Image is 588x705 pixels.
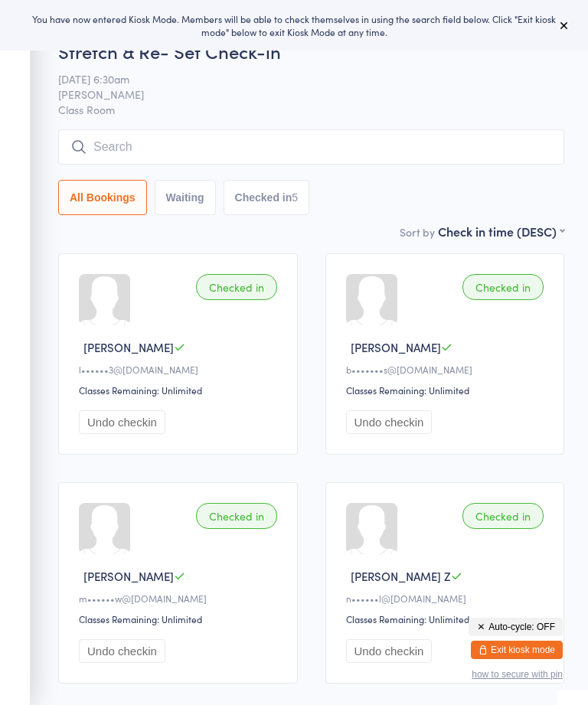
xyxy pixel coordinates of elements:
div: Classes Remaining: Unlimited [79,612,282,625]
button: Undo checkin [346,639,433,663]
div: n••••••l@[DOMAIN_NAME] [346,592,549,605]
div: Checked in [196,503,277,529]
button: Exit kiosk mode [471,641,563,659]
button: Waiting [155,180,216,215]
div: Classes Remaining: Unlimited [346,612,549,625]
button: Auto-cycle: OFF [469,618,563,636]
span: [PERSON_NAME] [83,568,174,584]
button: Checked in5 [224,180,310,215]
span: [PERSON_NAME] Z [351,568,451,584]
button: Undo checkin [79,410,165,434]
input: Search [58,129,564,165]
div: 5 [292,191,298,204]
h2: Stretch & Re- Set Check-in [58,38,564,64]
div: Classes Remaining: Unlimited [79,384,282,397]
div: Classes Remaining: Unlimited [346,384,549,397]
div: Checked in [462,274,544,300]
span: Class Room [58,102,564,117]
div: Check in time (DESC) [438,223,564,240]
div: l••••••3@[DOMAIN_NAME] [79,363,282,376]
span: [PERSON_NAME] [351,339,441,355]
span: [PERSON_NAME] [83,339,174,355]
button: Undo checkin [79,639,165,663]
div: Checked in [462,503,544,529]
div: Checked in [196,274,277,300]
span: [DATE] 6:30am [58,71,541,86]
button: All Bookings [58,180,147,215]
button: how to secure with pin [472,669,563,680]
div: You have now entered Kiosk Mode. Members will be able to check themselves in using the search fie... [24,12,563,38]
label: Sort by [400,224,435,240]
div: m••••••w@[DOMAIN_NAME] [79,592,282,605]
button: Undo checkin [346,410,433,434]
span: [PERSON_NAME] [58,86,541,102]
div: b•••••••s@[DOMAIN_NAME] [346,363,549,376]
